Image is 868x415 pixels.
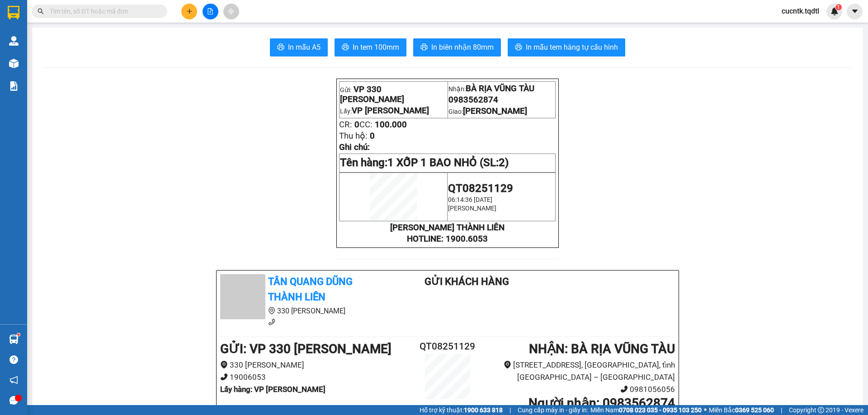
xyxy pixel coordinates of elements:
span: In mẫu tem hàng tự cấu hình [526,42,618,53]
span: Thu hộ: [339,131,368,141]
button: printerIn mẫu tem hàng tự cấu hình [508,38,625,56]
span: | [781,405,782,415]
span: phone [620,385,628,393]
b: Lấy hàng : VP [PERSON_NAME] [220,385,325,394]
span: Ghi chú: [339,142,370,152]
img: warehouse-icon [9,59,19,68]
span: cucntk.tqdtl [774,5,826,17]
span: caret-down [851,7,859,15]
span: CR: [339,120,352,130]
span: printer [420,43,428,52]
button: plus [181,4,197,19]
span: 0 [370,131,375,141]
span: Hỗ trợ kỹ thuật: [420,405,503,415]
span: plus [186,8,193,14]
strong: [PERSON_NAME] THÀNH LIÊN [390,223,505,233]
span: 0 [354,120,359,130]
span: copyright [818,407,824,413]
span: printer [277,43,284,52]
button: file-add [203,4,218,19]
li: 330 [PERSON_NAME] [220,305,388,317]
li: 330 [PERSON_NAME] [220,359,410,371]
span: environment [504,361,511,368]
span: 0983562874 [448,95,498,105]
span: 1 [837,4,840,10]
span: Cung cấp máy in - giấy in: [518,405,588,415]
p: Nhận: [448,84,555,93]
h2: QT08251129 [410,339,486,354]
button: printerIn biên nhận 80mm [413,38,501,56]
span: printer [342,43,349,52]
b: NHẬN : BÀ RỊA VŨNG TÀU [529,341,675,356]
img: icon-new-feature [830,7,839,15]
span: 1 XỐP 1 BAO NHỎ (SL: [387,156,509,169]
p: Gửi: [340,84,447,104]
span: 06:14:36 [DATE] [448,196,492,203]
input: Tìm tên, số ĐT hoặc mã đơn [50,6,156,16]
span: printer [515,43,522,52]
span: [PERSON_NAME] [448,205,496,212]
span: Tên hàng: [340,156,509,169]
strong: 0708 023 035 - 0935 103 250 [619,406,702,414]
span: In mẫu A5 [288,42,321,53]
span: search [38,8,44,14]
button: printerIn tem 100mm [335,38,406,56]
button: printerIn mẫu A5 [270,38,328,56]
span: file-add [207,8,213,14]
span: environment [268,307,275,314]
span: [PERSON_NAME] [463,106,527,116]
span: question-circle [9,355,18,364]
img: solution-icon [9,81,19,91]
button: aim [223,4,239,19]
span: Miền Bắc [709,405,774,415]
span: VP [PERSON_NAME] [352,106,429,116]
sup: 1 [835,4,842,10]
span: QT08251129 [448,182,513,195]
span: 2) [499,156,509,169]
b: GỬI : VP 330 [PERSON_NAME] [220,341,392,356]
span: VP 330 [PERSON_NAME] [340,84,404,104]
button: caret-down [847,4,863,19]
span: | [509,405,511,415]
img: warehouse-icon [9,335,19,344]
span: phone [220,373,228,381]
span: Miền Nam [590,405,702,415]
span: notification [9,376,18,384]
b: Người nhận : 0983562874 [528,396,675,410]
span: CC: [359,120,373,130]
span: 100.000 [375,120,407,130]
li: 0981056056 [486,383,675,396]
span: phone [268,318,275,326]
sup: 1 [17,333,20,336]
span: In biên nhận 80mm [431,42,494,53]
span: message [9,396,18,405]
span: aim [228,8,234,14]
strong: 1900 633 818 [464,406,503,414]
b: Tân Quang Dũng Thành Liên [268,276,353,303]
li: [STREET_ADDRESS], [GEOGRAPHIC_DATA], tỉnh [GEOGRAPHIC_DATA] – [GEOGRAPHIC_DATA] [486,359,675,383]
li: 19006053 [220,371,410,383]
span: Giao: [448,108,527,115]
span: environment [220,361,228,368]
span: Lấy: [340,107,429,115]
span: In tem 100mm [353,42,399,53]
span: BÀ RỊA VŨNG TÀU [466,84,534,93]
strong: 0369 525 060 [735,406,774,414]
strong: HOTLINE: 1900.6053 [407,234,488,244]
b: Gửi khách hàng [425,276,509,287]
img: logo-vxr [8,6,19,19]
span: ⚪️ [704,408,707,412]
img: warehouse-icon [9,36,19,46]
